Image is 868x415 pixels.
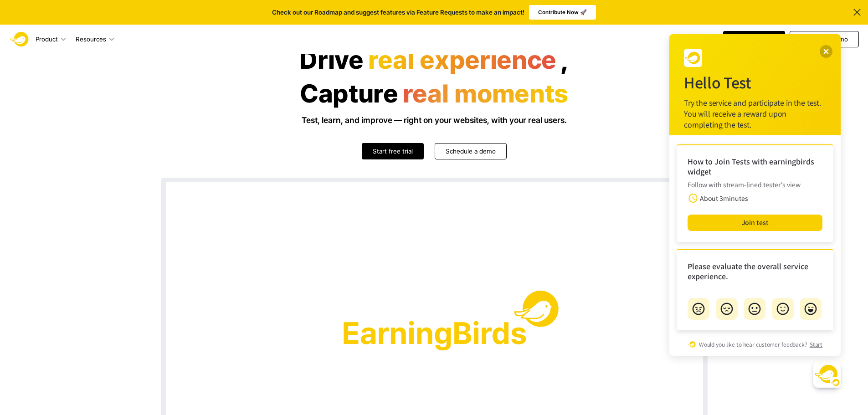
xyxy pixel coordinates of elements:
p: Resources [76,35,106,44]
p: Contribute Now 🚀 [538,8,587,17]
a: Start free trial [362,143,424,159]
img: Logo [9,28,31,50]
h1: , [561,46,569,75]
h1: Drive [299,46,364,75]
h1: Capture [300,79,398,108]
h3: Test, learn, and improve — right on your websites, with your real users. [161,116,708,125]
span: real moments [401,77,570,111]
p: Check out our Roadmap and suggest features via Feature Requests to make an impact! [272,9,524,16]
p: Product [36,35,58,44]
a: Schedule a demo [435,143,507,159]
a: Start free trial [723,31,785,47]
a: Contribute Now 🚀 [529,5,596,20]
a: Request a demo [790,31,859,47]
p: Start free trial [373,147,413,156]
p: Schedule a demo [446,147,496,156]
span: real experience [366,44,558,77]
